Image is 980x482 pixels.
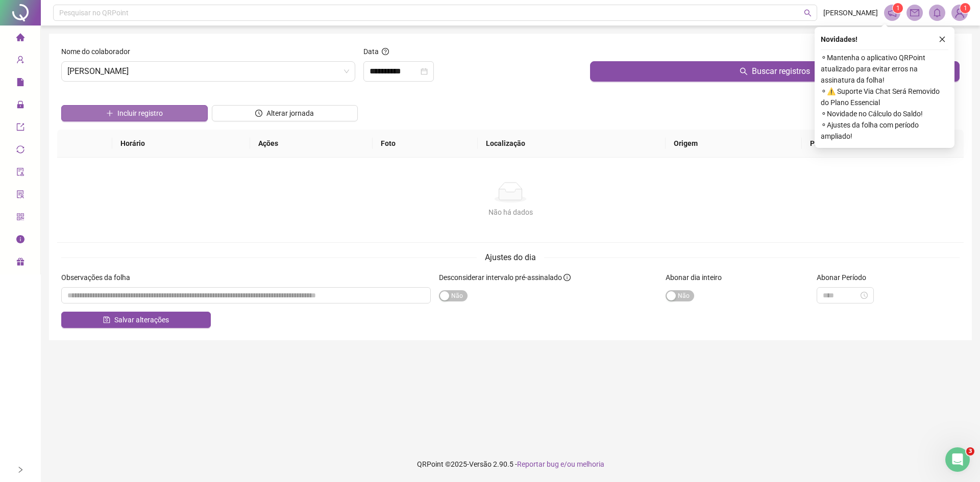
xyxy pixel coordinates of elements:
[802,130,964,158] th: Protocolo
[817,272,873,283] label: Abonar Período
[563,274,571,281] span: info-circle
[896,5,900,12] span: 1
[16,118,24,139] span: export
[106,110,113,117] span: plus
[16,231,24,251] span: info-circle
[821,34,857,45] span: Novidades !
[16,51,24,71] span: user-add
[485,252,536,262] span: Ajustes do dia
[939,36,946,43] span: close
[821,108,948,119] span: ⚬ Novidade no Cálculo do Saldo!
[910,8,919,17] span: mail
[16,29,24,49] span: home
[103,316,110,323] span: save
[117,108,163,119] span: Incluir registro
[266,108,314,119] span: Alterar jornada
[17,466,24,473] span: right
[740,67,748,75] span: search
[16,253,24,273] span: gift
[469,460,492,468] span: Versão
[666,272,728,283] label: Abonar dia inteiro
[888,8,897,17] span: notification
[960,3,970,13] sup: Atualize o seu contato no menu Meus Dados
[952,5,967,20] img: 78504
[212,105,358,121] button: Alterar jornada
[804,9,812,17] span: search
[67,62,349,81] span: CYNTHIA RAQUEL RIBEIRO DOS SANTOS
[933,8,942,17] span: bell
[964,5,967,12] span: 1
[61,105,208,121] button: Incluir registro
[16,163,24,184] span: audit
[821,86,948,108] span: ⚬ ⚠️ Suporte Via Chat Será Removido do Plano Essencial
[16,141,24,161] span: sync
[752,65,810,78] span: Buscar registros
[382,48,389,55] span: question-circle
[517,460,604,468] span: Reportar bug e/ou melhoria
[250,130,373,158] th: Ações
[212,110,358,118] a: Alterar jornada
[666,130,802,158] th: Origem
[16,186,24,206] span: solution
[821,119,948,142] span: ⚬ Ajustes da folha com período ampliado!
[61,312,211,328] button: Salvar alterações
[112,130,250,158] th: Horário
[16,208,24,229] span: qrcode
[255,110,262,117] span: clock-circle
[893,3,903,13] sup: 1
[590,61,960,82] button: Buscar registros
[823,7,878,18] span: [PERSON_NAME]
[69,207,951,218] div: Não há dados
[478,130,666,158] th: Localização
[16,96,24,116] span: lock
[41,446,980,482] footer: QRPoint © 2025 - 2.90.5 -
[439,273,562,282] span: Desconsiderar intervalo pré-assinalado
[373,130,478,158] th: Foto
[821,52,948,86] span: ⚬ Mantenha o aplicativo QRPoint atualizado para evitar erros na assinatura da folha!
[945,447,970,472] iframe: Intercom live chat
[114,314,169,325] span: Salvar alterações
[16,73,24,94] span: file
[966,447,974,455] span: 3
[363,47,379,56] span: Data
[61,272,137,283] label: Observações da folha
[61,46,137,57] label: Nome do colaborador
